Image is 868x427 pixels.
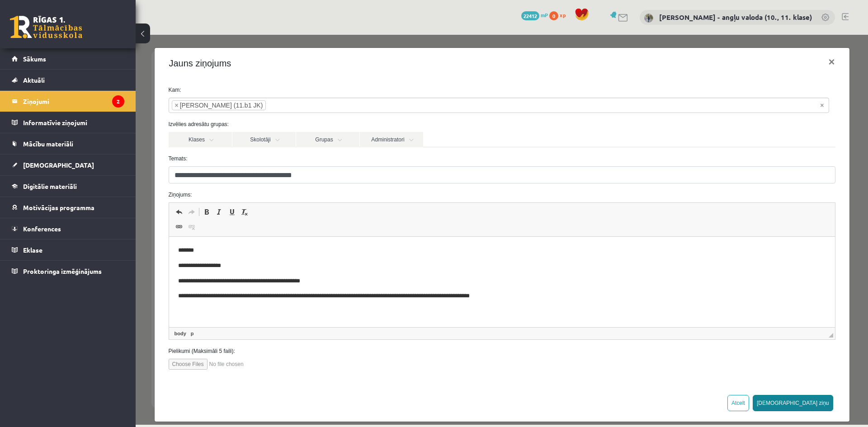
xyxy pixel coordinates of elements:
a: Skolotāji [97,97,160,113]
a: Informatīvie ziņojumi [12,112,124,133]
label: Temats: [26,120,707,128]
li: Kristina Ishchenko (11.b1 JK) [36,66,131,75]
a: Administratori [224,97,288,113]
button: × [685,14,706,40]
a: Slīpraksts (vadīšanas taustiņš+I) [77,171,90,183]
span: × [39,66,43,75]
a: Treknraksts (vadīšanas taustiņš+B) [65,171,77,183]
a: Motivācijas programma [12,197,124,218]
span: Proktoringa izmēģinājums [23,267,102,275]
span: Mācību materiāli [23,140,73,148]
a: [PERSON_NAME] - angļu valoda (10., 11. klase) [659,13,812,22]
a: Pasvītrojums (vadīšanas taustiņš+U) [90,171,103,183]
span: Digitālie materiāli [23,182,77,190]
button: [DEMOGRAPHIC_DATA] ziņu [617,360,698,376]
label: Izvēlies adresātu grupas: [26,85,707,94]
a: Sākums [12,48,124,69]
a: Klases [33,97,96,113]
a: Atsaistīt [50,186,62,198]
span: xp [560,11,566,19]
span: Mērogot [693,298,698,303]
iframe: Bagātinātā teksta redaktors, wiswyg-editor-47363957596940-1756878383-136 [33,202,699,292]
button: Atcelt [592,360,613,376]
i: 2 [112,95,124,108]
a: 22412 mP [521,11,548,19]
span: Eklase [23,246,42,254]
a: Saite (vadīšanas taustiņš+K) [37,186,50,198]
a: Rīgas 1. Tālmācības vidusskola [10,16,82,38]
a: [DEMOGRAPHIC_DATA] [12,155,124,175]
span: 22412 [521,11,539,20]
span: mP [541,11,548,19]
img: Alla Bautre - angļu valoda (10., 11. klase) [644,14,653,23]
a: Atkārtot (vadīšanas taustiņš+Y) [50,171,62,183]
a: body elements [37,295,52,303]
a: Aktuāli [12,70,124,90]
h4: Jauns ziņojums [33,22,96,35]
a: p elements [53,295,60,303]
label: Kam: [26,51,707,59]
a: Konferences [12,218,124,239]
span: 0 [549,11,558,20]
span: Noņemt visus vienumus [684,66,688,75]
a: Ziņojumi2 [12,91,124,112]
span: Aktuāli [23,76,45,84]
a: Atcelt (vadīšanas taustiņš+Z) [37,171,50,183]
label: Pielikumi (Maksimāli 5 faili): [26,312,707,320]
span: Sākums [23,55,46,63]
a: Mācību materiāli [12,133,124,154]
a: Proktoringa izmēģinājums [12,261,124,282]
a: Digitālie materiāli [12,176,124,197]
legend: Ziņojumi [23,91,124,112]
span: Motivācijas programma [23,203,94,211]
a: Noņemt stilus [103,171,115,183]
label: Ziņojums: [26,156,707,164]
span: [DEMOGRAPHIC_DATA] [23,161,94,169]
legend: Informatīvie ziņojumi [23,112,124,133]
a: 0 xp [549,11,570,19]
span: Konferences [23,225,61,233]
a: Eklase [12,239,124,260]
a: Grupas [160,97,224,113]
